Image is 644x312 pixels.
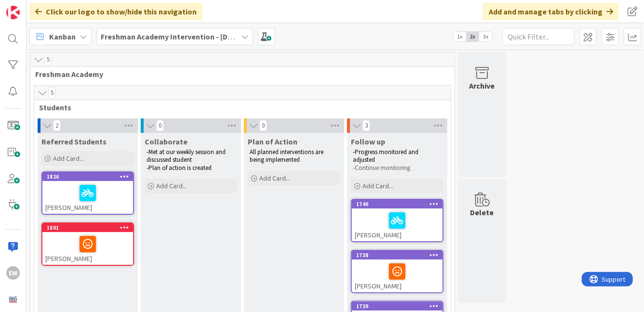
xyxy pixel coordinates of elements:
[356,252,443,259] div: 1738
[47,224,133,231] div: 1801
[356,303,443,310] div: 1739
[147,164,212,172] span: -Plan of action is created
[502,28,575,45] input: Quick Filter...
[470,80,495,91] div: Archive
[53,120,61,131] span: 2
[147,148,227,164] span: -Met at our weekly session and discussed student
[41,222,134,266] a: 1801[PERSON_NAME]
[351,137,385,146] span: Follow up
[352,260,443,292] div: [PERSON_NAME]
[35,69,443,79] span: Freshman Academy
[101,32,268,41] b: Freshman Academy Intervention - [DATE]-[DATE]
[352,200,443,241] div: 1740[PERSON_NAME]
[39,103,439,112] span: Students
[156,182,187,190] span: Add Card...
[483,3,619,20] div: Add and manage tabs by clicking
[352,302,443,311] div: 1739
[47,173,133,180] div: 1826
[42,172,133,181] div: 1826
[145,137,188,146] span: Collaborate
[49,31,76,42] span: Kanban
[353,148,420,164] span: -Progress monitored and adjusted
[42,181,133,214] div: [PERSON_NAME]
[362,120,370,131] span: 3
[466,32,479,41] span: 2x
[352,200,443,208] div: 1740
[6,293,20,306] img: avatar
[53,154,84,163] span: Add Card...
[44,54,52,65] span: 5
[470,207,494,218] div: Delete
[29,3,202,20] div: Click our logo to show/hide this navigation
[453,32,466,41] span: 1x
[156,120,164,131] span: 0
[259,174,290,182] span: Add Card...
[259,120,267,131] span: 0
[352,251,443,292] div: 1738[PERSON_NAME]
[353,164,442,172] p: -Continue monitoring
[351,250,443,293] a: 1738[PERSON_NAME]
[362,182,393,190] span: Add Card...
[48,87,56,99] span: 5
[6,266,20,280] div: EW
[42,172,133,214] div: 1826[PERSON_NAME]
[41,171,134,215] a: 1826[PERSON_NAME]
[248,137,297,146] span: Plan of Action
[42,223,133,232] div: 1801
[20,1,44,13] span: Support
[352,251,443,260] div: 1738
[250,148,325,164] span: All planned interventions are being implemented
[41,137,107,146] span: Referred Students
[6,6,20,19] img: Visit kanbanzone.com
[352,208,443,241] div: [PERSON_NAME]
[42,223,133,265] div: 1801[PERSON_NAME]
[356,201,443,208] div: 1740
[351,199,443,242] a: 1740[PERSON_NAME]
[42,232,133,265] div: [PERSON_NAME]
[479,32,492,41] span: 3x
